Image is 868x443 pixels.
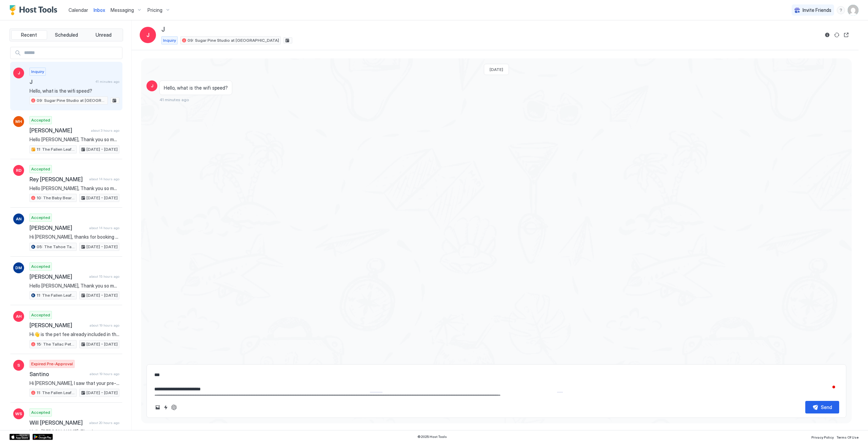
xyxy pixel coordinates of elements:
[154,403,162,411] button: Upload image
[15,118,22,125] span: MH
[154,369,839,395] textarea: To enrich screen reader interactions, please activate Accessibility in Grammarly extension settings
[37,195,75,201] span: 10: The Baby Bear Pet Friendly Studio
[16,313,22,319] span: AH
[86,195,118,201] span: [DATE] - [DATE]
[15,411,22,417] span: WS
[9,5,60,15] a: Host Tools Logo
[151,83,153,89] span: J
[29,419,86,426] span: Will [PERSON_NAME]
[68,6,88,14] a: Calendar
[96,32,112,38] span: Unread
[146,31,150,39] span: J
[31,215,50,221] span: Accepted
[86,292,118,298] span: [DATE] - [DATE]
[37,390,75,396] span: 11: The Fallen Leaf Pet Friendly Studio
[163,37,176,43] span: Inquiry
[90,372,119,376] span: about 19 hours ago
[164,85,228,91] span: Hello, what is the wifi speed?
[170,403,178,411] button: ChatGPT Auto Reply
[31,69,44,75] span: Inquiry
[86,390,118,396] span: [DATE] - [DATE]
[29,283,119,289] span: Hello [PERSON_NAME], Thank you so much for your booking! We'll send the check-in instructions on ...
[86,244,118,250] span: [DATE] - [DATE]
[31,409,50,416] span: Accepted
[31,361,73,367] span: Expired Pre-Approval
[31,117,50,123] span: Accepted
[29,273,86,280] span: [PERSON_NAME]
[29,331,119,337] span: Hi👋 is the pet fee already included in this ?
[18,70,20,76] span: J
[31,263,50,270] span: Accepted
[37,292,75,298] span: 11: The Fallen Leaf Pet Friendly Studio
[29,224,86,231] span: [PERSON_NAME]
[29,429,119,435] span: Hello [PERSON_NAME], Thank you so much for your booking! We'll send the check-in instructions [DA...
[823,31,831,39] button: Reservation information
[89,274,119,279] span: about 15 hours ago
[29,234,119,240] span: Hi [PERSON_NAME], thanks for booking your stay with us! Details of your Booking: 📍 [STREET_ADDRES...
[188,37,279,43] span: 09: Sugar Pine Studio at [GEOGRAPHIC_DATA]
[37,97,106,104] span: 09: Sugar Pine Studio at [GEOGRAPHIC_DATA]
[29,78,93,85] span: J
[29,380,119,386] span: Hi [PERSON_NAME], I saw that your pre-approval expired and wanted to let you know that we would b...
[21,47,122,59] input: Input Field
[55,32,78,38] span: Scheduled
[811,433,834,440] a: Privacy Policy
[29,185,119,191] span: Hello [PERSON_NAME], Thank you so much for your booking! We'll send the check-in instructions [DA...
[16,216,22,222] span: AN
[89,177,119,181] span: about 14 hours ago
[29,136,119,143] span: Hello [PERSON_NAME], Thank you so much for your booking! We'll send the check-in instructions on ...
[86,341,118,347] span: [DATE] - [DATE]
[162,403,170,411] button: Quick reply
[37,244,75,250] span: 05: The Tahoe Tamarack Pet Friendly Studio
[16,167,22,173] span: RD
[68,7,88,13] span: Calendar
[803,7,831,13] span: Invite Friends
[89,226,119,230] span: about 14 hours ago
[29,176,86,183] span: Rey [PERSON_NAME]
[811,435,834,439] span: Privacy Policy
[833,31,841,39] button: Sync reservation
[37,146,75,152] span: 11: The Fallen Leaf Pet Friendly Studio
[21,32,37,38] span: Recent
[836,435,859,439] span: Terms Of Use
[89,421,119,425] span: about 20 hours ago
[85,30,121,40] button: Unread
[29,322,87,329] span: [PERSON_NAME]
[159,97,189,102] span: 41 minutes ago
[95,79,119,84] span: 41 minutes ago
[821,404,832,411] div: Send
[11,30,47,40] button: Recent
[86,146,118,152] span: [DATE] - [DATE]
[17,362,20,368] span: S
[490,67,503,72] span: [DATE]
[90,323,119,328] span: about 19 hours ago
[94,6,105,14] a: Inbox
[29,371,87,377] span: Santino
[837,6,845,14] div: menu
[836,433,859,440] a: Terms Of Use
[111,7,134,13] span: Messaging
[94,7,105,13] span: Inbox
[417,435,447,439] span: © 2025 Host Tools
[29,127,88,134] span: [PERSON_NAME]
[31,166,50,172] span: Accepted
[9,29,123,41] div: tab-group
[29,88,119,94] span: Hello, what is the wifi speed?
[161,26,165,34] span: J
[33,434,53,440] a: Google Play Store
[31,312,50,318] span: Accepted
[91,128,119,133] span: about 3 hours ago
[37,341,75,347] span: 15: The Tallac Pet Friendly Studio
[9,434,30,440] a: App Store
[15,265,22,271] span: DM
[842,31,850,39] button: Open reservation
[848,5,859,16] div: User profile
[48,30,84,40] button: Scheduled
[805,401,839,413] button: Send
[147,7,162,13] span: Pricing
